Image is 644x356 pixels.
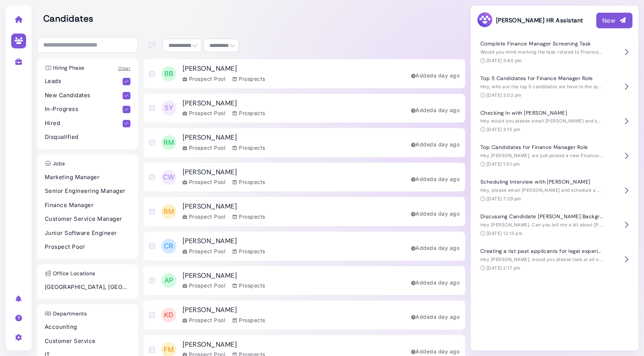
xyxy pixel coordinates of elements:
time: Sep 10, 2025 [433,348,460,355]
time: Sep 10, 2025 [433,176,460,182]
p: Hired [45,119,123,128]
time: [DATE] 7:29 pm [486,196,521,201]
h4: Discussing Candidate [PERSON_NAME] Background [480,213,603,220]
h4: Complete Finance Manager Screening Task [480,41,603,47]
button: Creating a list past applicants for legal experience Hey [PERSON_NAME], would you please look at ... [477,242,632,277]
h3: [PERSON_NAME] [183,306,265,314]
h3: Hiring Phase [41,65,88,71]
div: Added [411,71,460,79]
time: Sep 10, 2025 [433,72,460,79]
p: Customer Service [45,337,130,346]
p: Accounting [45,323,130,331]
p: Junior Software Engineer [45,229,130,238]
h3: [PERSON_NAME] [183,341,265,349]
div: Prospect Pool [183,316,225,324]
p: Marketing Manager [45,173,130,182]
span: CW [161,170,176,185]
div: Prospects [233,213,265,220]
div: Added [411,106,460,114]
div: Prospect Pool [183,282,225,289]
time: Sep 10, 2025 [433,107,460,113]
span: BM [161,204,176,219]
div: Prospect Pool [183,144,225,152]
div: Prospect Pool [183,247,225,255]
div: Prospects [233,316,265,324]
h3: [PERSON_NAME] [183,237,265,245]
p: Senior Engineering Manager [45,187,130,196]
div: Added [411,244,460,252]
div: Prospects [233,178,265,186]
div: Added [411,210,460,217]
button: Complete Finance Manager Screening Task Would you mind marking the task related to Finance Manage... [477,35,632,70]
h4: Top Candidates for Finance Manager Role [480,144,603,150]
time: Sep 10, 2025 [433,279,460,286]
h3: [PERSON_NAME] [183,168,265,177]
h4: Checking In with [PERSON_NAME] [480,110,603,116]
div: Prospects [233,144,265,152]
span: KD [161,308,176,322]
div: Prospects [233,282,265,289]
div: New [602,16,626,25]
span: SY [161,101,176,115]
h3: [PERSON_NAME] [183,272,265,280]
a: Clear [118,66,130,71]
time: Sep 10, 2025 [433,314,460,320]
div: Prospect Pool [183,75,225,83]
p: Leads [45,77,123,86]
h2: Candidates [43,13,465,24]
h4: Scheduling Interview with [PERSON_NAME] [480,179,603,185]
div: Added [411,140,460,148]
time: [DATE] 1:01 pm [486,161,520,167]
div: Added [411,313,460,321]
time: [DATE] 12:13 pm [486,231,523,236]
h3: [PERSON_NAME] [183,99,265,108]
h4: Top 5 Candidates for Finance Manager Role [480,75,603,82]
div: Prospect Pool [183,213,225,220]
button: Discussing Candidate [PERSON_NAME] Background Hey [PERSON_NAME]. Can you tell me a bit about [PER... [477,208,632,242]
time: Sep 10, 2025 [433,210,460,217]
button: Top Candidates for Finance Manager Role Hey [PERSON_NAME], we just posted a new Finance Manager j... [477,139,632,173]
p: Prospect Pool [45,243,130,251]
p: Finance Manager [45,201,130,210]
div: Prospect Pool [183,178,225,186]
p: New Candidates [45,91,123,100]
span: AP [161,273,176,288]
h3: [PERSON_NAME] [183,65,265,73]
h3: Jobs [41,160,69,167]
h3: Departments [41,311,91,317]
div: Prospect Pool [183,109,225,117]
div: Prospects [233,247,265,255]
div: Added [411,279,460,286]
time: [DATE] 3:40 pm [486,58,522,63]
button: New [596,13,632,28]
span: RM [161,135,176,150]
div: Added [411,347,460,355]
h4: Creating a list past applicants for legal experience [480,248,603,254]
time: Sep 10, 2025 [433,141,460,147]
time: [DATE] 2:17 pm [486,265,521,271]
button: Top 5 Candidates for Finance Manager Role Hey, who are the top 5 candidates we have in the system... [477,70,632,104]
button: Scheduling Interview with [PERSON_NAME] Hey, please email [PERSON_NAME] and schedule a 30 min int... [477,173,632,208]
p: In-Progress [45,105,123,114]
span: BB [161,66,176,81]
div: Prospects [233,75,265,83]
time: [DATE] 3:15 pm [486,127,521,132]
time: Sep 10, 2025 [433,245,460,251]
h3: [PERSON_NAME] [183,134,265,142]
div: Added [411,175,460,183]
p: Disqualified [45,133,130,142]
p: Customer Service Manager [45,215,130,223]
h3: [PERSON_NAME] [183,203,265,211]
p: [GEOGRAPHIC_DATA], [GEOGRAPHIC_DATA] [45,283,130,292]
button: Checking In with [PERSON_NAME] Hey would you please email [PERSON_NAME] and see how the weather i... [477,104,632,139]
h3: Office Locations [41,270,99,277]
span: CR [161,239,176,254]
div: Prospects [233,109,265,117]
h3: [PERSON_NAME] HR Assistant [477,12,583,29]
time: [DATE] 3:02 pm [486,92,522,98]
